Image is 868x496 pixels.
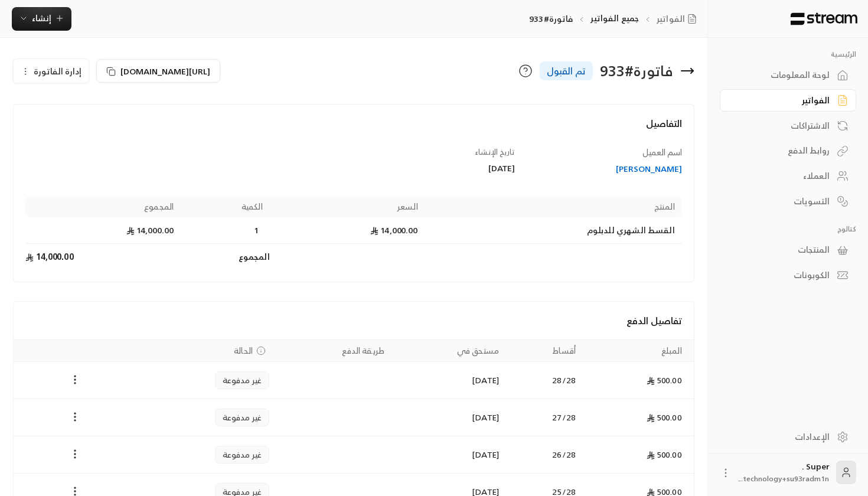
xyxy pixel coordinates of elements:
td: 14,000.00 [270,217,425,244]
td: [DATE] [391,436,506,474]
span: غير مدفوعة [223,449,262,461]
th: المبلغ [583,340,694,362]
th: أقساط [506,340,583,362]
a: روابط الدفع [720,139,856,162]
a: العملاء [720,165,856,188]
a: الفواتير [657,13,701,25]
span: [URL][DOMAIN_NAME] [120,65,210,77]
p: الرئيسية [720,50,856,59]
td: [DATE] [391,362,506,399]
td: القسط الشهري للدبلوم [425,217,682,244]
td: [DATE] [391,399,506,436]
div: التسويات [735,195,830,207]
th: السعر [270,196,425,217]
div: الفواتير [735,94,830,106]
button: [URL][DOMAIN_NAME] [96,59,220,83]
span: إدارة الفاتورة [34,64,81,79]
th: الكمية [181,196,270,217]
a: الكوبونات [720,264,856,287]
a: الفواتير [720,89,856,112]
span: غير مدفوعة [223,374,262,386]
th: مستحق في [391,340,506,362]
td: 27 / 28 [506,399,583,436]
div: المنتجات [735,244,830,256]
button: إنشاء [12,7,71,31]
a: التسويات [720,190,856,213]
a: المنتجات [720,239,856,262]
div: الإعدادات [735,431,830,443]
td: 14,000.00 [25,244,181,270]
div: روابط الدفع [735,145,830,156]
td: 26 / 28 [506,436,583,474]
span: اسم العميل [642,145,682,159]
a: لوحة المعلومات [720,64,856,87]
span: غير مدفوعة [223,412,262,423]
a: الإعدادات [720,425,856,448]
h4: تفاصيل الدفع [25,314,682,328]
td: 500.00 [583,399,694,436]
div: [DATE] [360,162,515,174]
div: Super . [739,461,829,484]
span: تم القبول [547,64,586,78]
p: كتالوج [720,224,856,234]
span: إنشاء [32,11,51,25]
th: المجموع [25,196,181,217]
span: الحالة [234,345,253,357]
span: 1 [251,224,263,236]
button: إدارة الفاتورة [14,59,89,83]
a: جميع الفواتير [590,11,639,25]
div: فاتورة # 933 [600,61,673,80]
nav: breadcrumb [529,12,701,25]
th: المنتج [425,196,682,217]
th: طريقة الدفع [276,340,391,362]
div: الكوبونات [735,269,830,281]
td: المجموع [181,244,270,270]
div: العملاء [735,170,830,182]
span: technology+su93radm1n... [739,472,829,485]
table: Products [25,196,682,270]
a: الاشتراكات [720,114,856,137]
div: لوحة المعلومات [735,69,830,81]
img: Logo [789,12,859,25]
span: تاريخ الإنشاء [475,145,515,159]
td: 500.00 [583,436,694,474]
h4: التفاصيل [25,116,682,142]
td: 14,000.00 [25,217,181,244]
a: [PERSON_NAME] [527,163,682,175]
div: الاشتراكات [735,120,830,132]
td: 500.00 [583,362,694,399]
p: فاتورة#933 [529,13,573,25]
td: 28 / 28 [506,362,583,399]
